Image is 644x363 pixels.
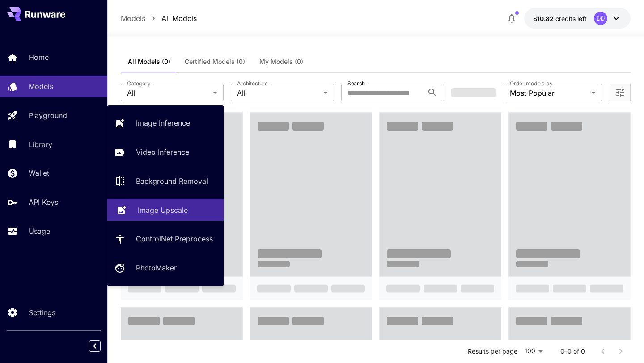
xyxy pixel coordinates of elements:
label: Architecture [237,80,267,87]
p: 0–0 of 0 [560,347,585,356]
label: Search [347,80,365,87]
span: Certified Models (0) [185,58,245,66]
p: Library [29,139,52,150]
p: PhotoMaker [136,262,177,273]
p: Results per page [468,347,517,356]
button: Open more filters [615,87,626,98]
a: ControlNet Preprocess [107,228,224,250]
p: API Keys [29,197,58,207]
span: All Models (0) [128,58,170,66]
p: Home [29,52,49,63]
p: Image Upscale [138,205,188,215]
p: Playground [29,110,67,121]
label: Order models by [510,80,552,87]
nav: breadcrumb [121,13,197,24]
button: Collapse sidebar [89,340,101,352]
a: Image Inference [107,112,224,134]
p: Settings [29,307,55,318]
div: DD [594,12,607,25]
span: All [237,88,319,98]
label: Category [127,80,151,87]
a: PhotoMaker [107,257,224,279]
a: Background Removal [107,170,224,192]
span: $10.82 [533,15,555,22]
a: Video Inference [107,141,224,163]
button: $10.81534 [524,8,631,29]
p: Image Inference [136,118,190,128]
p: Wallet [29,168,49,178]
div: $10.81534 [533,14,587,23]
span: credits left [555,15,587,22]
p: Models [29,81,53,92]
p: Background Removal [136,176,208,186]
span: All [127,88,209,98]
p: All Models [161,13,197,24]
p: Usage [29,226,50,236]
a: Image Upscale [107,199,224,221]
div: 100 [521,345,546,358]
span: Most Popular [510,88,588,98]
p: Models [121,13,145,24]
p: Video Inference [136,147,189,157]
p: ControlNet Preprocess [136,233,213,244]
span: My Models (0) [259,58,303,66]
div: Collapse sidebar [96,338,107,354]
